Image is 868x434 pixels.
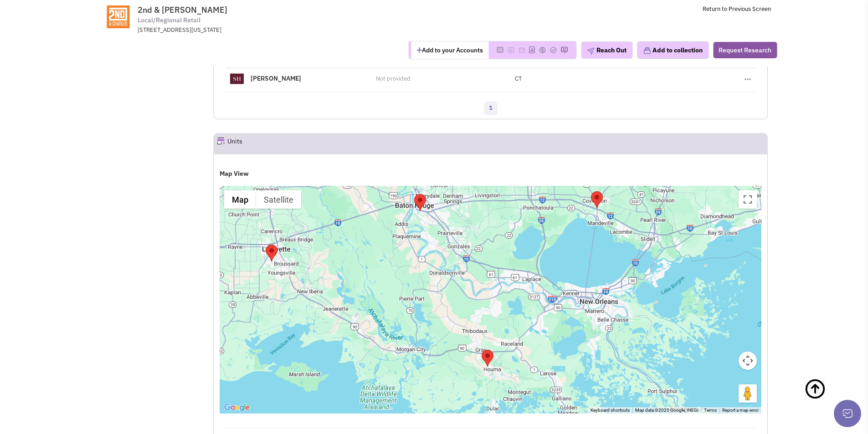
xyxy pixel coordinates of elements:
[220,169,761,178] h4: Map View
[560,46,568,54] img: Please add to your accounts
[581,41,632,59] button: Reach Out
[484,102,498,115] a: 1
[222,402,252,414] a: Open this area in Google Maps (opens a new window)
[515,75,522,82] span: CT
[414,194,426,211] div: 2nd & Charles
[376,75,411,82] span: Not provided
[518,46,525,54] img: Please add to your accounts
[637,41,709,59] button: Add to collection
[227,133,242,153] h2: Units
[224,190,256,209] button: Show street map
[704,408,717,413] a: Terms (opens in new tab)
[635,408,699,413] span: Map data ©2025 Google, INEGI
[507,46,514,54] img: Please add to your accounts
[251,74,301,82] a: [PERSON_NAME]
[482,350,493,367] div: 2nd and Charles
[222,402,252,414] img: Google
[591,407,630,414] button: Keyboard shortcuts
[587,47,594,55] img: plane.png
[703,5,771,13] a: Return to Previous Screen
[591,191,603,208] div: 2nd and Charles
[539,46,546,54] img: Please add to your accounts
[713,42,777,58] button: Request Research
[739,190,757,209] button: Toggle fullscreen view
[256,190,301,209] button: Show satellite imagery
[138,26,375,35] div: [STREET_ADDRESS][US_STATE]
[739,384,757,403] button: Drag Pegman onto the map to open Street View
[138,15,200,25] span: Local/Regional Retail
[550,46,557,54] img: Please add to your accounts
[804,369,850,428] a: Back To Top
[266,245,277,261] div: 2nd & Charles
[739,352,757,370] button: Map camera controls
[411,41,488,59] button: Add to your Accounts
[138,5,227,15] span: 2nd & [PERSON_NAME]
[643,46,651,55] img: icon-collection-lavender.png
[722,408,759,413] a: Report a map error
